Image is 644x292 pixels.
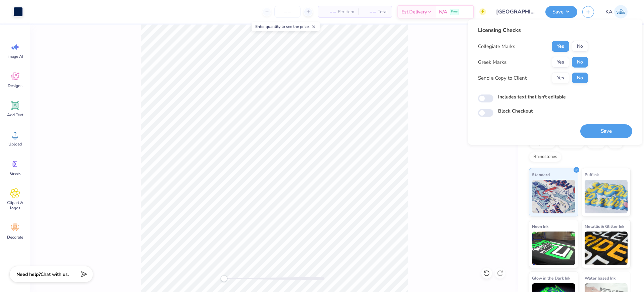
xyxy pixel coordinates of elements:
span: Clipart & logos [4,200,26,211]
div: Collegiate Marks [478,43,515,50]
span: Neon Ink [532,223,548,230]
span: Upload [8,141,22,147]
span: Est. Delivery [401,8,427,15]
div: Enter quantity to see the price. [252,22,320,31]
button: Yes [552,41,569,52]
span: Designs [8,83,22,88]
span: – – [362,8,376,15]
div: Accessibility label [221,275,227,282]
img: Kate Agsalon [614,5,628,18]
span: – – [322,8,336,15]
span: Image AI [7,54,23,59]
div: Rhinestones [529,152,561,162]
img: Neon Ink [532,232,575,265]
button: No [572,57,588,68]
span: Per Item [338,8,354,15]
button: Save [545,6,577,18]
button: Yes [552,73,569,83]
img: Standard [532,180,575,213]
button: Save [580,124,632,138]
span: Decorate [7,235,23,240]
input: Untitled Design [491,5,540,18]
button: No [572,41,588,52]
span: Standard [532,171,550,178]
label: Includes text that isn't editable [498,93,566,100]
span: Glow in the Dark Ink [532,275,570,282]
span: Water based Ink [585,275,615,282]
div: Licensing Checks [478,26,588,34]
div: Greek Marks [478,58,506,66]
span: KA [605,8,612,16]
span: Puff Ink [585,171,599,178]
span: Add Text [7,112,23,118]
span: N/A [439,8,447,15]
span: Greek [10,171,20,176]
button: No [572,73,588,83]
strong: Need help? [16,271,41,278]
img: Puff Ink [585,180,628,213]
span: Free [451,9,458,14]
a: KA [602,5,631,18]
span: Total [378,8,388,15]
span: Chat with us. [41,271,69,278]
span: Metallic & Glitter Ink [585,223,624,230]
img: Metallic & Glitter Ink [585,232,628,265]
label: Block Checkout [498,108,533,115]
input: – – [274,6,301,18]
div: Send a Copy to Client [478,74,527,82]
button: Yes [552,57,569,68]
